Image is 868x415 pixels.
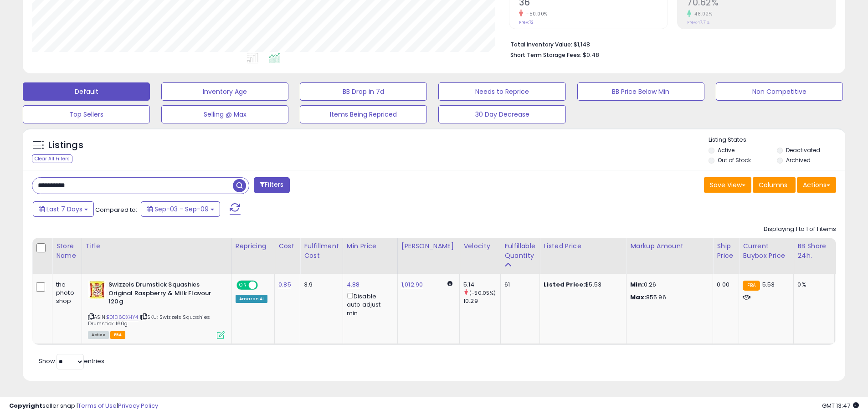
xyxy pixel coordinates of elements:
button: BB Price Below Min [577,82,704,101]
p: Listing States: [709,136,845,144]
label: Deactivated [786,146,820,154]
small: Prev: 72 [519,20,534,25]
strong: Max: [630,293,646,302]
div: 5.14 [463,281,500,289]
div: [PERSON_NAME] [401,241,456,251]
div: the photo shop [56,281,75,306]
span: Last 7 Days [46,205,82,214]
div: BB Share 24h. [797,241,831,261]
div: Current Buybox Price [743,241,790,261]
button: 30 Day Decrease [438,105,565,123]
div: Velocity [463,241,497,251]
div: Repricing [236,241,271,251]
li: $1,148 [510,38,829,49]
small: -50.00% [523,10,548,17]
span: ON [237,282,249,289]
button: Default [23,82,150,101]
div: 61 [504,281,533,289]
div: Listed Price [544,241,622,251]
button: Actions [797,177,836,193]
div: ASIN: [88,281,225,338]
span: $0.48 [583,51,599,59]
strong: Copyright [9,401,42,410]
div: 0.00 [717,281,732,289]
div: Amazon AI [236,295,267,303]
div: Clear All Filters [32,154,72,163]
span: Show: entries [39,357,104,365]
span: FBA [110,331,126,339]
img: 51iHLxMLMML._SL40_.jpg [88,281,106,299]
button: Columns [753,177,796,193]
b: Swizzels Drumstick Squashies Original Raspberry & Milk Flavour 120g [108,281,219,308]
div: Ship Price [717,241,735,261]
small: 48.02% [691,10,712,17]
p: 855.96 [630,293,706,302]
div: Fulfillable Quantity [504,241,536,261]
button: Save View [704,177,751,193]
span: | SKU: Swizzels Squashies Drumstick 160g [88,313,210,327]
b: Total Inventory Value: [510,41,572,48]
button: Top Sellers [23,105,150,123]
span: Compared to: [95,205,137,214]
button: Inventory Age [161,82,288,101]
span: All listings currently available for purchase on Amazon [88,331,109,339]
a: 1,012.90 [401,280,423,289]
h5: Listings [48,139,83,152]
span: Columns [759,180,787,190]
div: seller snap | | [9,402,158,410]
div: Store Name [56,241,78,261]
button: BB Drop in 7d [300,82,427,101]
button: Selling @ Max [161,105,288,123]
label: Active [718,146,734,154]
div: 10.29 [463,297,500,305]
label: Out of Stock [718,156,751,164]
b: Short Term Storage Fees: [510,51,581,59]
div: Title [86,241,228,251]
button: Last 7 Days [33,201,94,217]
span: 2025-09-17 13:47 GMT [822,401,859,410]
strong: Min: [630,280,644,289]
p: 0.26 [630,281,706,289]
button: Needs to Reprice [438,82,565,101]
a: 0.85 [278,280,291,289]
div: $5.53 [544,281,619,289]
a: 4.88 [347,280,360,289]
span: OFF [257,282,271,289]
button: Items Being Repriced [300,105,427,123]
div: Markup Amount [630,241,709,251]
small: (-50.05%) [469,289,496,297]
div: 3.9 [304,281,336,289]
div: Displaying 1 to 1 of 1 items [764,225,836,234]
b: Listed Price: [544,280,585,289]
a: B01D6CXHY4 [107,313,139,321]
button: Non Competitive [716,82,843,101]
div: Fulfillment Cost [304,241,339,261]
a: Terms of Use [78,401,117,410]
small: Prev: 47.71% [687,20,709,25]
span: 5.53 [762,280,775,289]
span: Sep-03 - Sep-09 [154,205,209,214]
div: Cost [278,241,296,251]
button: Filters [254,177,289,193]
a: Privacy Policy [118,401,158,410]
label: Archived [786,156,811,164]
div: Min Price [347,241,394,251]
button: Sep-03 - Sep-09 [141,201,220,217]
div: Disable auto adjust min [347,291,390,318]
div: 0% [797,281,827,289]
small: FBA [743,281,760,291]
